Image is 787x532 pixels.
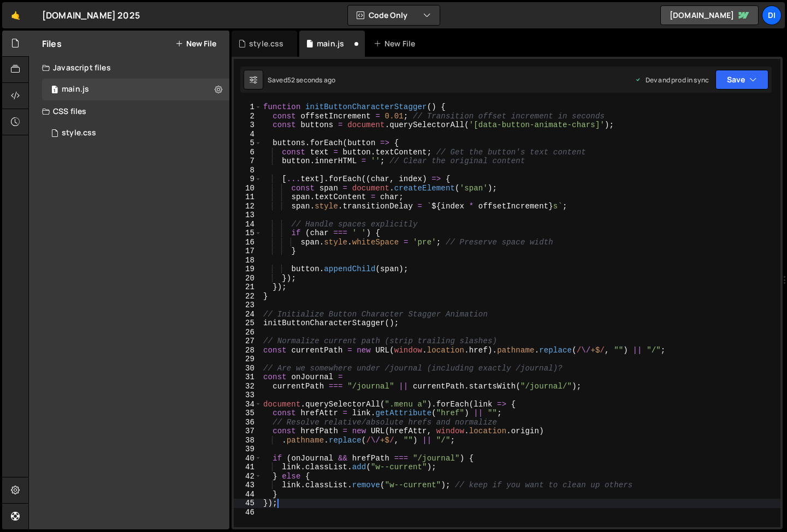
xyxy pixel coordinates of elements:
button: New File [175,39,216,48]
div: 1 [234,103,262,112]
span: 1 [51,86,58,95]
div: 37 [234,427,262,436]
div: 15 [234,229,262,238]
div: 8 [234,166,262,175]
div: 46 [234,508,262,517]
div: 28 [234,346,262,355]
div: 34 [234,400,262,409]
div: 2 [234,112,262,121]
div: Saved [268,75,335,85]
div: 35 [234,409,262,418]
div: 36 [234,418,262,427]
div: 21 [234,283,262,292]
div: 19 [234,265,262,274]
div: 6 [234,148,262,157]
div: 23 [234,301,262,310]
div: 18 [234,256,262,265]
div: 4 [234,130,262,139]
div: Dev and prod in sync [635,75,709,85]
div: 44 [234,490,262,499]
div: 42 [234,472,262,481]
a: Di [762,5,782,25]
div: 16756/45765.js [42,79,229,100]
div: 27 [234,337,262,346]
div: 38 [234,436,262,445]
div: 52 seconds ago [287,75,335,85]
div: Javascript files [29,57,229,79]
button: Code Only [348,5,440,25]
h2: Files [42,38,62,50]
button: Save [715,70,768,89]
div: 10 [234,184,262,193]
div: 16756/45766.css [42,122,229,144]
div: 3 [234,121,262,130]
div: 20 [234,274,262,283]
div: 9 [234,175,262,184]
div: CSS files [29,100,229,122]
div: 16 [234,238,262,247]
a: 🤙 [2,2,29,28]
div: 41 [234,463,262,472]
div: 32 [234,382,262,391]
div: 39 [234,445,262,454]
div: main.js [317,38,344,49]
div: 45 [234,499,262,508]
div: 17 [234,247,262,256]
div: 22 [234,292,262,301]
div: main.js [62,85,89,94]
a: [DOMAIN_NAME] [660,5,759,25]
div: 7 [234,157,262,166]
div: 30 [234,364,262,373]
div: 31 [234,373,262,382]
div: 29 [234,355,262,364]
div: 26 [234,328,262,337]
div: New File [374,38,419,49]
div: 25 [234,319,262,328]
div: 13 [234,211,262,220]
div: [DOMAIN_NAME] 2025 [42,9,140,22]
div: 14 [234,220,262,229]
div: style.css [249,38,283,49]
div: 24 [234,310,262,319]
div: 5 [234,139,262,148]
div: style.css [62,128,96,138]
div: 40 [234,454,262,463]
div: 43 [234,481,262,490]
div: 12 [234,202,262,211]
div: 11 [234,193,262,202]
div: 33 [234,391,262,400]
